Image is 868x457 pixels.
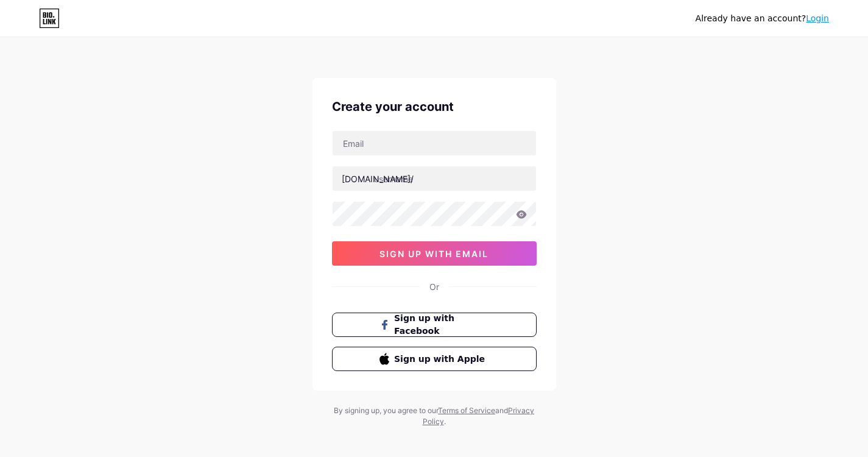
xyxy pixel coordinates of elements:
[394,312,489,338] span: Sign up with Facebook
[332,313,537,337] button: Sign up with Facebook
[333,131,536,155] input: Email
[333,166,536,191] input: username
[806,13,829,23] a: Login
[696,12,829,25] div: Already have an account?
[342,172,414,185] div: [DOMAIN_NAME]/
[332,241,537,266] button: sign up with email
[429,280,439,293] div: Or
[331,405,538,427] div: By signing up, you agree to our and .
[438,406,495,415] a: Terms of Service
[379,249,489,259] span: sign up with email
[394,353,489,366] span: Sign up with Apple
[332,97,537,116] div: Create your account
[332,347,537,371] button: Sign up with Apple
